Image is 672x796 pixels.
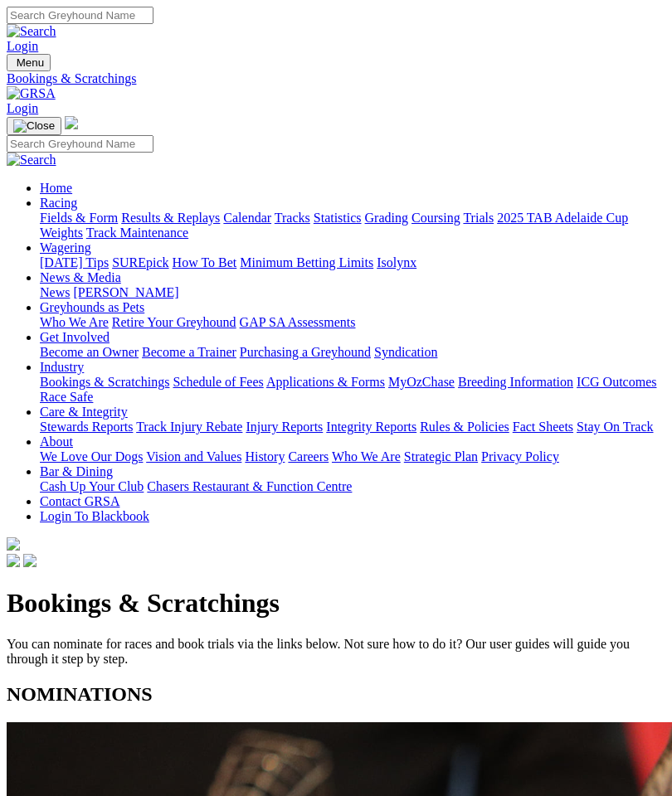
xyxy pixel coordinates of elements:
a: Cash Up Your Club [40,479,144,493]
a: Syndication [374,345,437,359]
a: Industry [40,360,84,374]
div: Bar & Dining [40,479,665,494]
a: Fact Sheets [513,420,573,434]
a: 2025 TAB Adelaide Cup [497,211,628,225]
a: Bar & Dining [40,464,113,478]
img: Search [7,24,56,39]
input: Search [7,135,153,153]
div: Racing [40,211,665,240]
a: Track Injury Rebate [136,420,242,434]
a: Privacy Policy [481,449,559,464]
a: Tracks [275,211,310,225]
a: We Love Our Dogs [40,449,143,464]
a: Injury Reports [246,420,323,434]
a: Purchasing a Greyhound [240,345,371,359]
a: News & Media [40,270,121,284]
a: Calendar [223,211,271,225]
a: Rules & Policies [420,420,509,434]
a: Minimum Betting Limits [240,255,373,269]
a: Retire Your Greyhound [112,315,236,329]
a: Breeding Information [458,375,573,389]
a: Trials [463,211,494,225]
a: Contact GRSA [40,494,119,508]
a: Strategic Plan [404,449,478,464]
a: Race Safe [40,390,93,404]
h2: NOMINATIONS [7,683,665,706]
a: Who We Are [332,449,401,464]
a: Get Involved [40,330,110,344]
a: News [40,285,70,299]
a: ICG Outcomes [577,375,656,389]
a: Racing [40,196,77,210]
button: Toggle navigation [7,117,61,135]
img: Search [7,153,56,167]
a: Coursing [411,211,460,225]
a: Bookings & Scratchings [7,71,665,86]
img: Close [13,119,55,133]
a: How To Bet [173,255,237,269]
img: logo-grsa-white.png [7,537,20,551]
img: GRSA [7,86,56,101]
a: About [40,434,73,449]
a: Care & Integrity [40,405,128,419]
a: Fields & Form [40,211,118,225]
a: MyOzChase [388,375,455,389]
a: Isolynx [377,255,416,269]
div: About [40,449,665,464]
a: [PERSON_NAME] [73,285,178,299]
a: Bookings & Scratchings [40,375,169,389]
span: Menu [17,56,44,69]
div: Wagering [40,255,665,270]
a: [DATE] Tips [40,255,109,269]
a: Results & Replays [121,211,220,225]
a: Integrity Reports [326,420,416,434]
a: Chasers Restaurant & Function Centre [147,479,352,493]
a: Applications & Forms [266,375,385,389]
div: Care & Integrity [40,420,665,434]
a: Statistics [314,211,362,225]
a: Careers [288,449,329,464]
a: Weights [40,226,83,240]
div: News & Media [40,285,665,300]
button: Toggle navigation [7,54,51,71]
img: facebook.svg [7,554,20,567]
a: Grading [365,211,408,225]
a: Track Maintenance [86,226,188,240]
a: Login To Blackbook [40,509,149,523]
img: logo-grsa-white.png [65,116,78,129]
a: Login [7,39,38,53]
div: Industry [40,375,665,405]
a: Become an Owner [40,345,139,359]
a: GAP SA Assessments [240,315,356,329]
a: Who We Are [40,315,109,329]
a: Home [40,181,72,195]
img: twitter.svg [23,554,37,567]
a: Stewards Reports [40,420,133,434]
a: Greyhounds as Pets [40,300,144,314]
a: History [245,449,285,464]
a: Become a Trainer [142,345,236,359]
input: Search [7,7,153,24]
p: You can nominate for races and book trials via the links below. Not sure how to do it? Our user g... [7,637,665,667]
h1: Bookings & Scratchings [7,588,665,619]
a: Stay On Track [577,420,653,434]
a: Vision and Values [146,449,241,464]
a: SUREpick [112,255,168,269]
div: Greyhounds as Pets [40,315,665,330]
a: Schedule of Fees [173,375,263,389]
a: Login [7,101,38,115]
a: Wagering [40,240,91,255]
div: Get Involved [40,345,665,360]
